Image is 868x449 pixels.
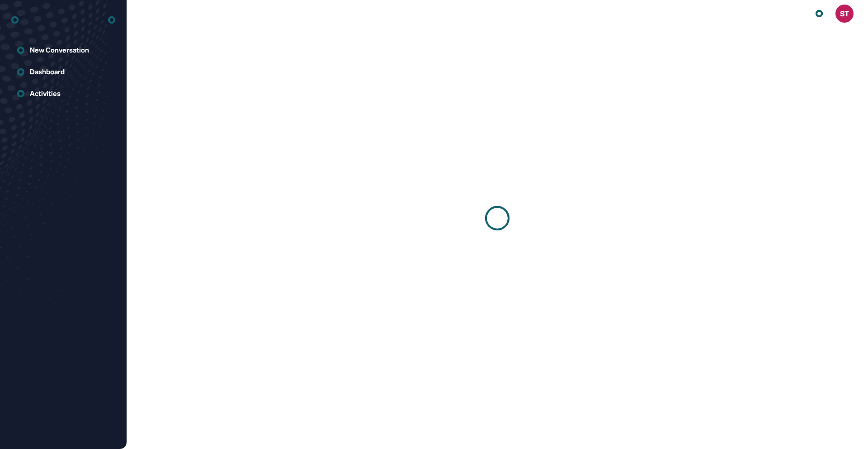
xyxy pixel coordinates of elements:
div: entrapeer-logo [11,13,19,27]
div: Activities [30,90,61,98]
div: New Conversation [30,46,89,54]
button: ST [835,5,854,23]
div: Dashboard [30,68,65,76]
a: New Conversation [11,41,115,59]
a: Activities [11,85,115,103]
a: Dashboard [11,63,115,81]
